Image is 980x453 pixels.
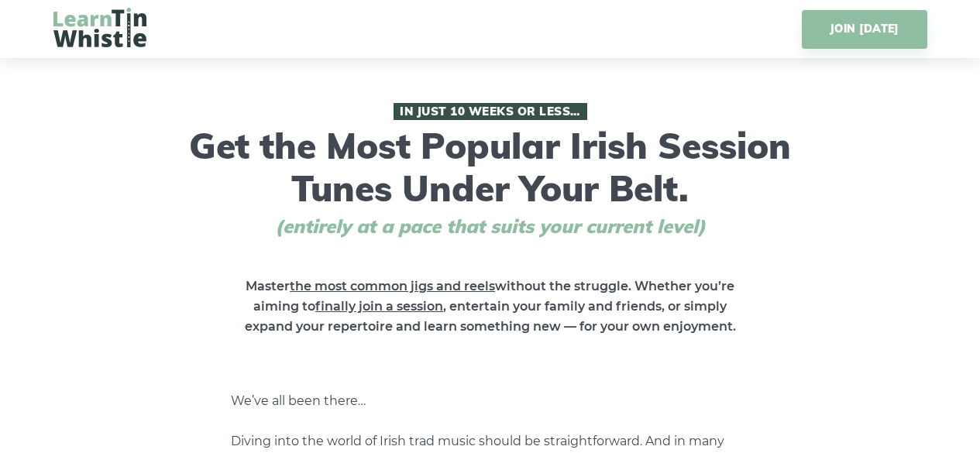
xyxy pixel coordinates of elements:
[394,103,587,120] span: In Just 10 Weeks or Less…
[53,8,146,47] img: LearnTinWhistle.com
[315,299,443,314] span: finally join a session
[246,215,734,238] span: (entirely at a pace that suits your current level)
[802,10,927,49] a: JOIN [DATE]
[245,279,736,334] strong: Master without the struggle. Whether you’re aiming to , entertain your family and friends, or sim...
[290,279,495,293] span: the most common jigs and reels
[184,103,796,238] h1: Get the Most Popular Irish Session Tunes Under Your Belt.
